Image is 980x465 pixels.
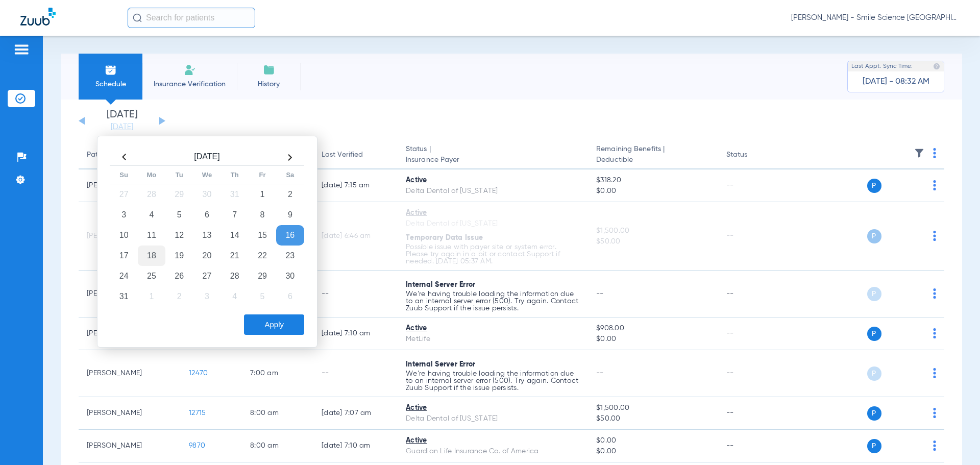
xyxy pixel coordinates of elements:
div: Active [406,323,580,334]
div: Active [406,435,580,446]
td: -- [313,271,398,317]
span: -- [596,290,604,297]
td: -- [718,317,787,350]
td: 8:00 AM [242,397,313,430]
div: Last Verified [322,150,389,160]
a: [DATE] [91,122,153,132]
div: Delta Dental of [US_STATE] [406,413,580,424]
span: $0.00 [596,186,709,197]
span: P [867,406,881,421]
td: -- [718,397,787,430]
p: We’re having trouble loading the information due to an internal server error (500). Try again. Co... [406,370,580,391]
td: [DATE] 7:10 AM [313,430,398,462]
span: Schedule [86,79,135,89]
span: Last Appt. Sync Time: [851,61,913,71]
span: 12470 [189,370,208,377]
div: Delta Dental of [US_STATE] [406,218,580,229]
span: Temporary Data Issue [406,234,483,241]
td: -- [718,202,787,271]
img: group-dot-blue.svg [933,288,936,299]
div: Active [406,403,580,413]
span: $50.00 [596,413,709,424]
span: Internal Server Error [406,361,475,368]
span: P [867,366,881,381]
span: $0.00 [596,446,709,457]
div: Active [406,208,580,218]
td: [DATE] 7:10 AM [313,317,398,350]
span: P [867,229,881,243]
td: -- [313,350,398,397]
button: Apply [244,314,304,335]
span: [DATE] - 08:32 AM [863,77,929,87]
span: $0.00 [596,435,709,446]
span: $50.00 [596,236,709,247]
span: Deductible [596,155,709,165]
img: Schedule [105,64,117,76]
p: Possible issue with payer site or system error. Please try again in a bit or contact Support if n... [406,243,580,265]
th: [DATE] [138,149,276,166]
img: filter.svg [914,148,924,158]
span: $318.20 [596,175,709,186]
img: group-dot-blue.svg [933,180,936,190]
div: Delta Dental of [US_STATE] [406,186,580,197]
span: $0.00 [596,334,709,345]
div: Active [406,175,580,186]
img: Zuub Logo [20,8,56,26]
td: -- [718,169,787,202]
td: [DATE] 7:15 AM [313,169,398,202]
span: History [244,79,293,89]
span: $908.00 [596,323,709,334]
span: P [867,287,881,301]
img: History [263,64,275,76]
td: 8:00 AM [242,430,313,462]
img: group-dot-blue.svg [933,328,936,338]
td: [PERSON_NAME] [79,350,181,397]
img: group-dot-blue.svg [933,231,936,241]
span: -- [596,370,604,377]
span: $1,500.00 [596,403,709,413]
td: [DATE] 6:46 AM [313,202,398,271]
img: group-dot-blue.svg [933,368,936,378]
span: Insurance Payer [406,155,580,165]
td: -- [718,350,787,397]
div: Last Verified [322,150,363,160]
span: Internal Server Error [406,281,475,288]
li: [DATE] [91,110,153,132]
div: MetLife [406,334,580,345]
span: P [867,179,881,193]
span: [PERSON_NAME] - Smile Science [GEOGRAPHIC_DATA] [791,13,960,23]
span: 9870 [189,442,205,449]
div: Patient Name [87,150,132,160]
img: hamburger-icon [13,43,30,56]
span: $1,500.00 [596,226,709,236]
span: 12715 [189,409,206,417]
span: P [867,439,881,453]
img: last sync help info [933,63,940,70]
img: Search Icon [133,13,142,22]
div: Guardian Life Insurance Co. of America [406,446,580,457]
div: Patient Name [87,150,173,160]
td: [PERSON_NAME] [79,397,181,430]
td: [PERSON_NAME] [79,430,181,462]
iframe: Chat Widget [929,416,980,465]
span: Insurance Verification [150,79,229,89]
span: P [867,327,881,341]
th: Status | [398,141,588,169]
th: Status [718,141,787,169]
td: -- [718,271,787,317]
td: -- [718,430,787,462]
img: group-dot-blue.svg [933,408,936,418]
p: We’re having trouble loading the information due to an internal server error (500). Try again. Co... [406,290,580,312]
td: [DATE] 7:07 AM [313,397,398,430]
img: group-dot-blue.svg [933,148,936,158]
input: Search for patients [128,8,255,28]
th: Remaining Benefits | [588,141,718,169]
img: Manual Insurance Verification [184,64,196,76]
td: 7:00 AM [242,350,313,397]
